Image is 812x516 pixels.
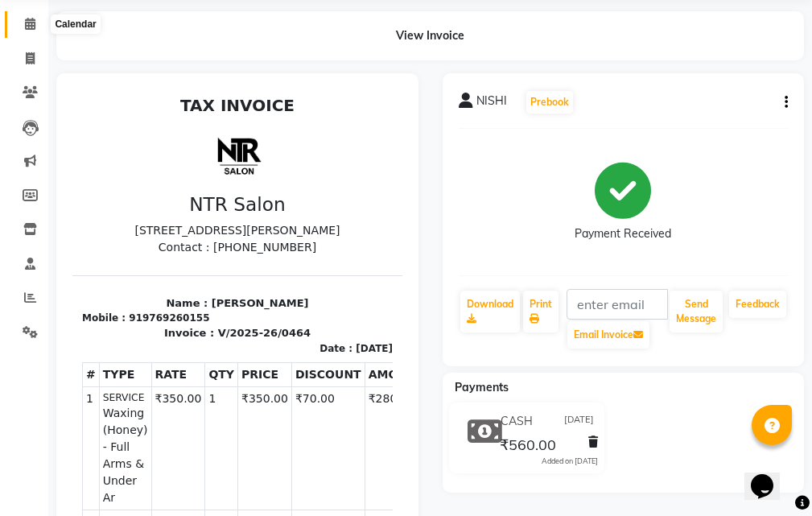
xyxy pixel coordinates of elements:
div: View Invoice [56,11,804,60]
td: 1 [133,297,166,420]
td: ₹70.00 [219,297,292,420]
div: 919769260155 [56,221,137,236]
iframe: chat widget [744,452,796,500]
button: Send Message [670,291,723,332]
span: CASH [501,413,533,430]
th: QTY [133,273,166,297]
span: NISHI [476,93,507,115]
h3: NTR Salon [10,104,320,126]
th: # [10,273,27,297]
button: Prebook [526,91,573,114]
span: ₹560.00 [500,436,556,458]
p: [STREET_ADDRESS][PERSON_NAME] [10,133,320,150]
td: ₹280.00 [292,297,355,420]
td: 1 [10,297,27,420]
th: TYPE [27,273,79,297]
th: AMOUNT [292,273,355,297]
div: Mobile : [10,221,53,236]
a: Download [460,291,520,332]
div: Added on [DATE] [542,456,598,467]
div: Payment Received [575,225,671,242]
p: Contact : [PHONE_NUMBER] [10,150,320,167]
div: Calendar [51,14,100,34]
td: ₹350.00 [166,421,220,510]
td: ₹70.00 [219,421,292,510]
td: ₹350.00 [79,297,133,420]
div: Date : [247,252,280,266]
small: SERVICE [31,301,76,316]
div: [DATE] [283,252,320,266]
span: Payments [455,380,509,394]
th: DISCOUNT [219,273,292,297]
button: Email Invoice [567,321,649,349]
td: ₹350.00 [166,297,220,420]
td: 1 [133,421,166,510]
span: Waxing (Honey) - 3/4 Th Leg [31,439,76,506]
span: [DATE] [564,413,594,430]
h2: TAX INVOICE [10,6,320,26]
td: ₹280.00 [292,421,355,510]
td: 2 [10,421,27,510]
th: RATE [79,273,133,297]
a: Feedback [729,291,786,318]
input: enter email [567,289,669,320]
span: Waxing (Honey) - Full Arms & Under Ar [31,316,76,417]
small: SERVICE [31,424,76,439]
p: Invoice : V/2025-26/0464 [10,236,320,252]
td: ₹350.00 [79,421,133,510]
p: Name : [PERSON_NAME] [10,206,320,222]
th: PRICE [166,273,220,297]
a: Print [523,291,559,332]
